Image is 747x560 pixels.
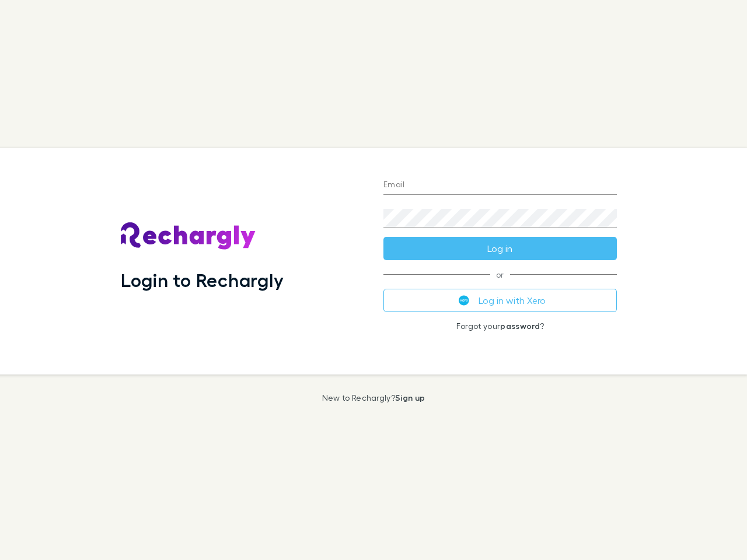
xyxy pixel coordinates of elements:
button: Log in with Xero [383,289,617,312]
p: New to Rechargly? [322,393,425,402]
button: Log in [383,237,617,260]
a: password [500,321,540,331]
img: Xero's logo [459,295,469,306]
a: Sign up [395,393,425,402]
img: Rechargly's Logo [121,222,256,250]
p: Forgot your ? [383,321,617,331]
h1: Login to Rechargly [121,269,284,291]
